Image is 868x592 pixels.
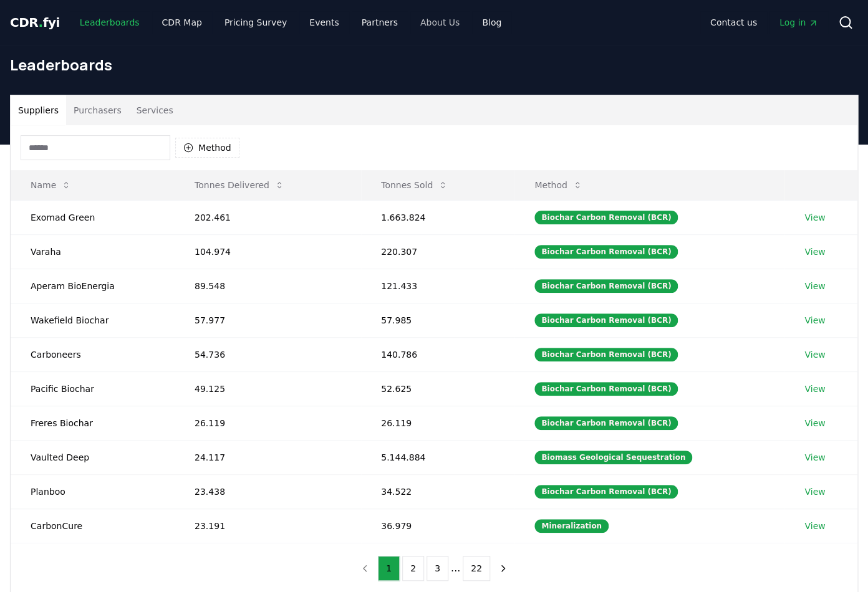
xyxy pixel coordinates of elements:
td: 23.191 [175,508,361,543]
a: View [804,383,825,395]
a: View [804,417,825,429]
td: Varaha [11,234,175,269]
td: CarbonCure [11,508,175,543]
div: Biochar Carbon Removal (BCR) [534,485,678,499]
a: CDR.fyi [10,14,60,31]
td: 5.144.884 [361,440,514,474]
td: 89.548 [175,269,361,303]
a: Leaderboards [70,11,150,34]
a: About Us [410,11,470,34]
a: View [804,314,825,327]
td: Carboneers [11,337,175,371]
button: 1 [378,556,400,581]
button: Tonnes Delivered [185,173,294,198]
td: 34.522 [361,474,514,508]
div: Biochar Carbon Removal (BCR) [534,279,678,293]
button: Purchasers [66,95,129,125]
button: Method [524,173,592,198]
td: Vaulted Deep [11,440,175,474]
nav: Main [700,11,828,34]
button: 22 [463,556,490,581]
button: next page [493,556,514,581]
td: 121.433 [361,269,514,303]
div: Biochar Carbon Removal (BCR) [534,245,678,259]
a: View [804,485,825,498]
a: View [804,280,825,292]
a: Pricing Survey [215,11,297,34]
a: View [804,451,825,464]
td: Freres Biochar [11,406,175,440]
h1: Leaderboards [10,55,858,75]
td: Planboo [11,474,175,508]
span: . [39,15,43,30]
a: View [804,348,825,361]
td: 24.117 [175,440,361,474]
button: 2 [402,556,424,581]
a: Events [299,11,349,34]
button: Tonnes Sold [371,173,458,198]
div: Mineralization [534,519,609,533]
div: Biochar Carbon Removal (BCR) [534,348,678,361]
td: Aperam BioEnergia [11,269,175,303]
a: Log in [769,11,828,34]
td: 57.977 [175,303,361,337]
td: 49.125 [175,371,361,406]
button: Method [175,138,239,158]
a: Blog [472,11,511,34]
button: Suppliers [11,95,66,125]
td: 104.974 [175,234,361,269]
td: 220.307 [361,234,514,269]
button: Services [129,95,181,125]
td: 26.119 [361,406,514,440]
button: Name [21,173,81,198]
a: Partners [352,11,408,34]
td: 140.786 [361,337,514,371]
span: CDR fyi [10,15,60,30]
td: 54.736 [175,337,361,371]
td: Exomad Green [11,200,175,234]
td: 26.119 [175,406,361,440]
div: Biochar Carbon Removal (BCR) [534,211,678,224]
div: Biochar Carbon Removal (BCR) [534,313,678,327]
a: CDR Map [152,11,212,34]
nav: Main [70,11,511,34]
td: 1.663.824 [361,200,514,234]
td: 36.979 [361,508,514,543]
a: View [804,520,825,532]
td: Wakefield Biochar [11,303,175,337]
button: 3 [427,556,448,581]
td: 202.461 [175,200,361,234]
a: Contact us [700,11,767,34]
a: View [804,211,825,224]
li: ... [451,561,460,576]
a: View [804,246,825,258]
td: 23.438 [175,474,361,508]
td: Pacific Biochar [11,371,175,406]
div: Biochar Carbon Removal (BCR) [534,382,678,396]
td: 52.625 [361,371,514,406]
div: Biochar Carbon Removal (BCR) [534,416,678,430]
span: Log in [779,16,818,29]
div: Biomass Geological Sequestration [534,451,692,464]
td: 57.985 [361,303,514,337]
